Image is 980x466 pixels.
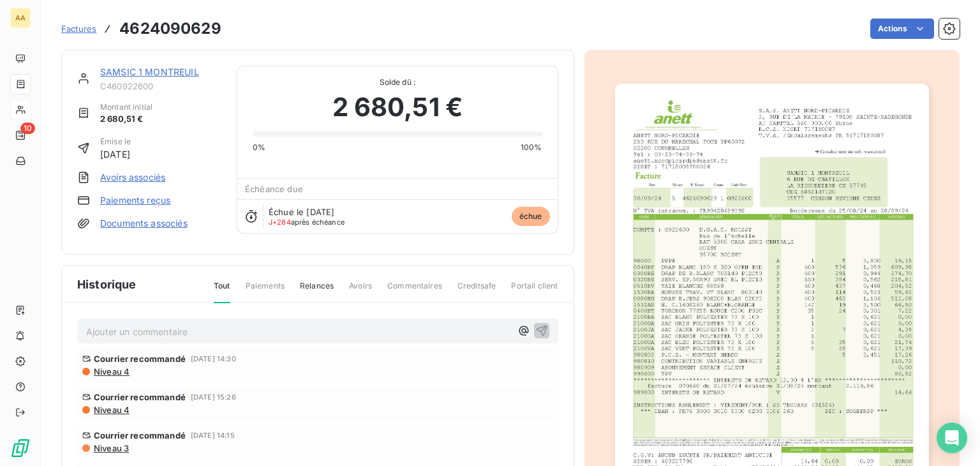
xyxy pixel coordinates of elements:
span: 2 680,51 € [332,88,463,126]
span: [DATE] 14:30 [191,355,236,363]
a: 10 [10,125,30,146]
div: Open Intercom Messenger [937,423,967,453]
a: Documents associés [100,217,188,230]
span: J+284 [269,218,291,227]
span: Creditsafe [457,280,496,302]
span: Paiements [246,280,285,302]
img: Logo LeanPay [10,438,31,458]
a: Avoirs associés [100,171,165,184]
a: SAMSIC 1 MONTREUIL [100,66,199,77]
span: Relances [300,280,334,302]
span: Émise le [100,136,131,147]
span: 2 680,51 € [100,113,152,126]
span: Tout [214,280,230,303]
span: Montant initial [100,101,152,113]
span: Commentaires [387,280,442,302]
a: Factures [61,22,96,35]
a: Paiements reçus [100,194,170,207]
span: [DATE] 14:15 [191,432,235,439]
h3: 4624090629 [119,17,221,40]
span: Avoirs [349,280,372,302]
span: Solde dû : [253,77,542,88]
span: Portail client [511,280,558,302]
span: Courrier recommandé [94,354,186,364]
span: [DATE] [100,147,131,161]
span: [DATE] 15:26 [191,393,236,401]
span: Factures [61,24,96,34]
span: Échue le [DATE] [269,207,334,217]
span: 100% [521,142,542,153]
span: Courrier recommandé [94,430,186,440]
span: 10 [20,123,35,134]
span: Niveau 4 [93,366,130,377]
span: Historique [77,276,137,293]
span: Échéance due [245,184,303,194]
span: Niveau 4 [93,405,130,415]
button: Actions [870,19,934,39]
span: C460922600 [100,81,221,91]
div: AA [10,8,31,28]
span: après échéance [269,218,345,226]
span: 0% [253,142,265,153]
span: Niveau 3 [93,443,129,453]
span: échue [512,207,550,226]
span: Courrier recommandé [94,392,186,402]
